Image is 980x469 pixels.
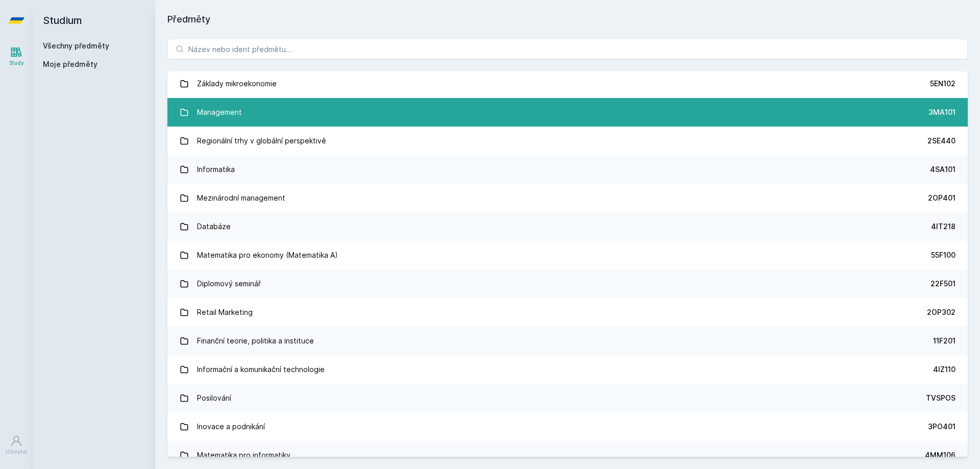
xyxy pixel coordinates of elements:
[927,136,955,146] div: 2SE440
[9,59,24,67] div: Study
[926,393,955,403] div: TVSPOS
[167,184,968,212] a: Mezinárodní management 2OP401
[933,364,955,375] div: 4IZ110
[167,69,968,98] a: Základy mikroekonomie 5EN102
[931,221,955,232] div: 4IT218
[928,107,955,117] div: 3MA101
[167,241,968,269] a: Matematika pro ekonomy (Matematika A) 55F100
[167,327,968,355] a: Finanční teorie, politika a instituce 11F201
[928,422,955,432] div: 3PO401
[197,274,261,294] div: Diplomový seminář
[2,41,31,72] a: Study
[927,307,955,317] div: 2OP302
[928,193,955,203] div: 2OP401
[167,412,968,441] a: Inovace a podnikání 3PO401
[197,159,235,180] div: Informatika
[931,250,955,260] div: 55F100
[930,79,955,89] div: 5EN102
[2,430,31,461] a: Uživatel
[6,448,27,456] div: Uživatel
[197,188,285,208] div: Mezinárodní management
[197,445,290,465] div: Matematika pro informatiky
[197,245,338,265] div: Matematika pro ekonomy (Matematika A)
[167,355,968,384] a: Informační a komunikační technologie 4IZ110
[197,331,314,351] div: Finanční teorie, politika a instituce
[197,216,231,237] div: Databáze
[925,450,955,460] div: 4MM106
[167,39,968,59] input: Název nebo ident předmětu…
[43,41,109,50] a: Všechny předměty
[197,73,277,94] div: Základy mikroekonomie
[197,302,253,323] div: Retail Marketing
[197,131,326,151] div: Regionální trhy v globální perspektivě
[930,279,955,289] div: 22F501
[167,12,968,27] h1: Předměty
[930,164,955,175] div: 4SA101
[167,298,968,327] a: Retail Marketing 2OP302
[167,155,968,184] a: Informatika 4SA101
[197,416,265,437] div: Inovace a podnikání
[167,384,968,412] a: Posilování TVSPOS
[197,359,325,380] div: Informační a komunikační technologie
[167,212,968,241] a: Databáze 4IT218
[933,336,955,346] div: 11F201
[167,98,968,127] a: Management 3MA101
[167,269,968,298] a: Diplomový seminář 22F501
[43,59,97,69] span: Moje předměty
[197,102,242,122] div: Management
[197,388,231,408] div: Posilování
[167,127,968,155] a: Regionální trhy v globální perspektivě 2SE440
